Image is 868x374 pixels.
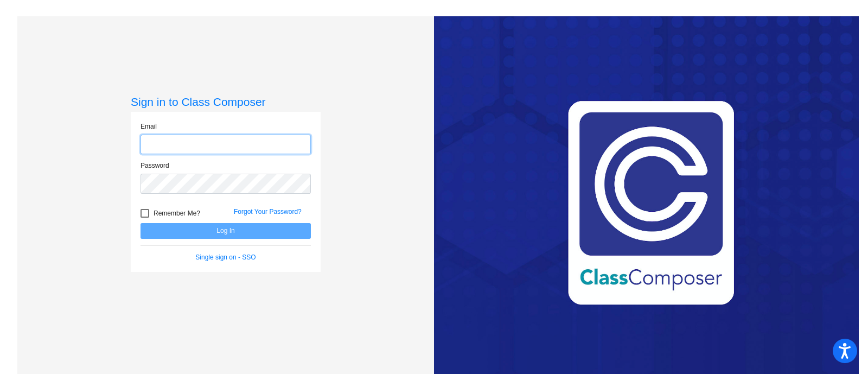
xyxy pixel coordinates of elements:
a: Single sign on - SSO [195,253,256,261]
a: Forgot Your Password? [234,208,302,215]
button: Log In [141,223,311,239]
label: Email [141,122,157,131]
span: Remember Me? [154,207,200,220]
label: Password [141,161,169,170]
h3: Sign in to Class Composer [131,95,321,109]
